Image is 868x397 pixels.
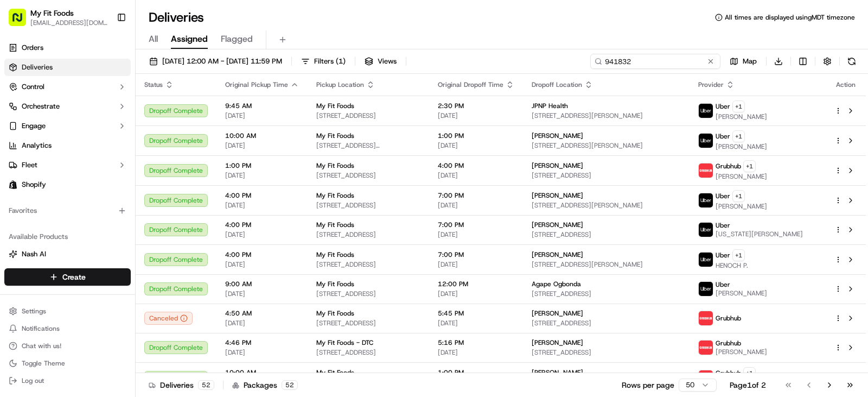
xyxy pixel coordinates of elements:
[316,141,420,150] span: [STREET_ADDRESS][PERSON_NAME]
[225,348,299,357] span: [DATE]
[716,192,730,200] span: Uber
[732,190,745,202] button: +1
[4,245,131,263] button: Nash AI
[225,131,299,140] span: 10:00 AM
[532,161,583,170] span: [PERSON_NAME]
[23,104,42,123] img: 8571987876998_91fb9ceb93ad5c398215_72.jpg
[11,141,73,150] div: Past conversations
[699,341,713,355] img: 5e692f75ce7d37001a5d71f1
[316,338,373,347] span: My Fit Foods - DTC
[316,191,354,200] span: My Fit Foods
[282,380,298,390] div: 52
[144,312,193,325] button: Canceled
[438,102,514,110] span: 2:30 PM
[149,9,204,26] h1: Deliveries
[11,244,20,253] div: 📗
[532,102,568,110] span: JPNP Health
[22,359,65,368] span: Toggle Theme
[149,380,214,390] div: Deliveries
[316,368,354,377] span: My Fit Foods
[699,223,713,237] img: uber-new-logo.jpeg
[28,70,195,81] input: Got a question? Start typing here...
[743,367,756,379] button: +1
[4,321,131,336] button: Notifications
[4,202,131,219] div: Favorites
[49,115,149,123] div: We're available if you need us!
[108,269,131,278] span: Pylon
[225,280,299,288] span: 9:00 AM
[438,220,514,229] span: 7:00 PM
[103,243,174,254] span: API Documentation
[168,139,197,152] button: See all
[316,161,354,170] span: My Fit Foods
[438,131,514,140] span: 1:00 PM
[171,33,208,46] span: Assigned
[743,160,756,172] button: +1
[4,373,131,388] button: Log out
[316,220,354,229] span: My Fit Foods
[716,369,741,377] span: Grubhub
[225,201,299,210] span: [DATE]
[438,338,514,347] span: 5:16 PM
[716,132,730,141] span: Uber
[225,191,299,200] span: 4:00 PM
[225,80,288,89] span: Original Pickup Time
[30,8,74,18] span: My Fit Foods
[232,380,298,390] div: Packages
[49,104,178,115] div: Start new chat
[532,289,680,298] span: [STREET_ADDRESS]
[9,180,17,189] img: Shopify logo
[532,368,583,377] span: [PERSON_NAME]
[699,253,713,267] img: uber-new-logo.jpeg
[438,319,514,327] span: [DATE]
[118,198,122,206] span: •
[844,54,859,69] button: Refresh
[732,100,745,112] button: +1
[336,56,346,66] span: ( 1 )
[716,348,767,356] span: [PERSON_NAME]
[62,272,86,282] span: Create
[438,171,514,180] span: [DATE]
[716,112,767,121] span: [PERSON_NAME]
[725,54,762,69] button: Map
[221,33,253,46] span: Flagged
[716,289,767,298] span: [PERSON_NAME]
[622,380,674,390] p: Rows per page
[316,260,420,269] span: [STREET_ADDRESS]
[716,339,741,348] span: Grubhub
[4,117,131,135] button: Engage
[699,370,713,385] img: 5e692f75ce7d37001a5d71f1
[834,80,857,89] div: Action
[532,348,680,357] span: [STREET_ADDRESS]
[699,134,713,148] img: uber-new-logo.jpeg
[532,309,583,318] span: [PERSON_NAME]
[124,198,146,206] span: [DATE]
[118,168,122,177] span: •
[532,250,583,259] span: [PERSON_NAME]
[360,54,401,69] button: Views
[438,141,514,150] span: [DATE]
[296,54,350,69] button: Filters(1)
[438,289,514,298] span: [DATE]
[316,171,420,180] span: [STREET_ADDRESS]
[316,230,420,239] span: [STREET_ADDRESS]
[225,368,299,377] span: 10:00 AM
[438,161,514,170] span: 4:00 PM
[22,243,83,254] span: Knowledge Base
[716,251,730,260] span: Uber
[699,311,713,325] img: 5e692f75ce7d37001a5d71f1
[316,250,354,259] span: My Fit Foods
[4,59,131,76] a: Deliveries
[316,131,354,140] span: My Fit Foods
[34,168,116,177] span: Wisdom [PERSON_NAME]
[198,380,214,390] div: 52
[699,282,713,296] img: uber-new-logo.jpeg
[22,324,60,333] span: Notifications
[716,230,803,238] span: [US_STATE][PERSON_NAME]
[4,98,131,115] button: Orchestrate
[4,176,131,193] a: Shopify
[532,201,680,210] span: [STREET_ADDRESS][PERSON_NAME]
[4,137,131,154] a: Analytics
[225,250,299,259] span: 4:00 PM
